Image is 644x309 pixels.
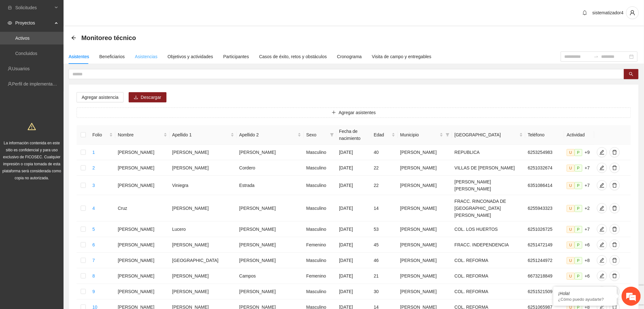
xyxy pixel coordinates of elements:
td: +7 [564,176,594,195]
td: [PERSON_NAME] [170,237,237,253]
span: delete [610,273,620,278]
span: Descargar [141,94,161,101]
th: Edad [371,125,398,145]
span: user [627,10,639,16]
td: [PERSON_NAME] [170,268,237,284]
td: [PERSON_NAME] [115,176,170,195]
button: delete [610,147,620,157]
span: P [575,257,582,264]
th: Folio [90,125,115,145]
span: delete [610,227,620,232]
button: delete [610,240,620,250]
td: 6251472149 [525,237,565,253]
td: Estrada [237,176,304,195]
td: [PERSON_NAME] [398,160,452,176]
span: P [575,273,582,280]
a: 1 [92,150,95,155]
span: edit [597,165,607,170]
a: Activos [15,36,30,41]
span: U [567,226,575,233]
th: Teléfono [525,125,565,145]
button: edit [597,255,607,265]
td: [PERSON_NAME] [237,145,304,160]
td: 6251521509 [525,284,565,299]
td: +7 [564,222,594,237]
span: delete [610,258,620,263]
span: delete [610,242,620,247]
td: [PERSON_NAME] [170,284,237,299]
span: delete [610,150,620,155]
div: Minimizar ventana de chat en vivo [104,3,119,18]
td: [DATE] [336,222,371,237]
td: [PERSON_NAME] [237,195,304,222]
span: delete [610,206,620,211]
span: warning [28,122,36,131]
span: eye [8,21,12,25]
div: Asistentes [69,53,89,60]
td: 6251032674 [525,160,565,176]
td: Masculino [304,176,336,195]
a: 4 [92,206,95,211]
th: Actividad [564,125,594,145]
a: 5 [92,227,95,232]
span: filter [329,130,335,140]
td: 30 [371,284,398,299]
button: edit [597,163,607,173]
span: Folio [92,131,108,138]
td: COL. LOS HUERTOS [452,222,525,237]
button: edit [597,203,607,213]
span: P [575,242,582,249]
th: Municipio [398,125,452,145]
td: +6 [564,268,594,284]
button: search [624,69,639,79]
td: COL. REFORMA [452,268,525,284]
td: [PERSON_NAME] [398,268,452,284]
td: 22 [371,160,398,176]
td: 6251026725 [525,222,565,237]
td: +9 [564,145,594,160]
td: Masculino [304,145,336,160]
div: Visita de campo y entregables [372,53,431,60]
span: U [567,273,575,280]
span: Apellido 2 [239,131,296,138]
td: [PERSON_NAME] [115,222,170,237]
div: Asistencias [135,53,158,60]
td: Cruz [115,195,170,222]
textarea: Escriba su mensaje y pulse “Intro” [3,174,121,196]
td: [DATE] [336,237,371,253]
td: [PERSON_NAME] [170,195,237,222]
span: filter [446,133,450,137]
span: [GEOGRAPHIC_DATA] [455,131,518,138]
td: +9 [564,284,594,299]
span: Sexo [306,131,328,138]
td: [PERSON_NAME] [237,253,304,268]
td: 22 [371,176,398,195]
td: 45 [371,237,398,253]
td: Cordero [237,160,304,176]
button: edit [597,180,607,190]
td: Viniegra [170,176,237,195]
span: download [134,95,138,100]
button: edit [597,271,607,281]
div: Cronograma [337,53,362,60]
span: U [567,165,575,172]
td: FRACC. INDEPENDENCIA [452,237,525,253]
div: Objetivos y actividades [168,53,213,60]
span: plus [332,110,336,115]
span: edit [597,150,607,155]
td: 40 [371,145,398,160]
a: 6 [92,242,95,247]
span: arrow-left [71,35,76,40]
span: Municipio [400,131,438,138]
td: Femenino [304,268,336,284]
div: Casos de éxito, retos y obstáculos [259,53,327,60]
td: [DATE] [336,284,371,299]
span: U [567,182,575,189]
span: Agregar asistentes [339,109,376,116]
span: swap-right [594,54,599,59]
span: Estamos en línea. [37,85,88,149]
span: search [629,72,634,77]
th: Nombre [115,125,170,145]
td: [PERSON_NAME] [115,237,170,253]
span: filter [444,130,451,140]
